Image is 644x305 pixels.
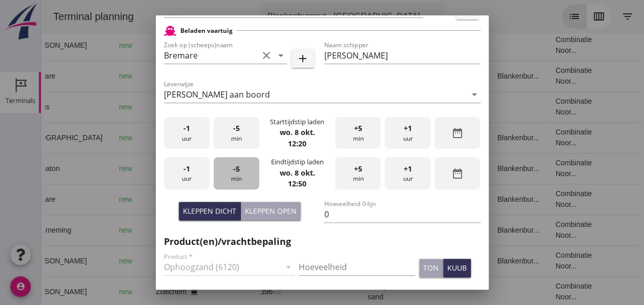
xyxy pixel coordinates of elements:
h2: Beladen vaartuig [180,26,233,35]
small: m3 [232,166,240,172]
td: 18 [370,122,448,153]
span: -5 [233,163,240,175]
td: 999 [212,91,268,122]
td: 18 [370,184,448,215]
span: +5 [354,163,362,175]
small: m3 [232,197,240,203]
i: arrow_drop_down [468,88,481,101]
td: Combinatie Noor... [506,184,570,215]
div: Zuilichem [115,194,185,205]
td: Combinatie Noor... [506,91,570,122]
i: filter_list [580,10,593,23]
td: 397 [212,245,268,276]
td: 397 [212,30,268,61]
i: directions_boat [150,196,157,203]
div: Terminal planning [4,9,101,24]
i: date_range [451,127,464,139]
td: 18 [370,30,448,61]
div: kuub [447,262,467,273]
strong: 12:20 [288,139,306,148]
td: Filling sand [319,184,370,215]
div: uur [164,117,210,149]
small: m3 [232,73,240,80]
div: ton [423,262,439,273]
i: directions_boat [140,103,148,110]
strong: 12:50 [288,179,306,188]
i: calendar_view_week [552,10,564,23]
strong: wo. 8 okt. [279,127,315,137]
td: Blankenbur... [448,61,506,91]
div: Bergambacht [115,40,185,51]
div: [PERSON_NAME] aan boord [164,90,270,99]
div: uur [385,157,430,189]
strong: wo. 8 okt. [279,168,315,178]
div: Gouda [115,71,185,82]
td: new [70,61,107,91]
td: Ontzilt oph.zan... [319,91,370,122]
i: date_range [451,167,464,180]
td: new [70,153,107,184]
div: min [335,117,381,149]
i: directions_boat [140,226,148,234]
i: arrow_drop_down [275,49,287,62]
td: Combinatie Noor... [506,215,570,245]
div: Kleppen open [245,205,297,216]
td: Combinatie Noor... [506,153,570,184]
input: Hoeveelheid 0-lijn [324,206,481,222]
button: ton [419,259,443,277]
small: m3 [232,43,240,49]
div: uur [164,157,210,189]
div: Gouda [115,225,185,236]
span: -1 [183,123,190,134]
div: Gouda [115,163,185,174]
i: clear [260,49,273,62]
div: min [335,157,381,189]
h2: Product(en)/vrachtbepaling [164,235,481,249]
td: 18 [370,153,448,184]
td: new [70,91,107,122]
td: Filling sand [319,30,370,61]
input: Zoek op (scheeps)naam [164,47,258,64]
div: min [214,157,259,189]
td: Blankenbur... [448,122,506,153]
td: 18 [370,245,448,276]
small: m3 [232,135,240,141]
button: kuub [443,259,471,277]
td: Ontzilt oph.zan... [319,153,370,184]
td: 1003 [212,215,268,245]
td: new [70,245,107,276]
div: Zuilichem [115,287,185,297]
div: Blankenburgput - [GEOGRAPHIC_DATA] [226,10,379,23]
small: m3 [232,258,240,264]
td: 672 [212,153,268,184]
input: Hoeveelheid [299,259,415,275]
td: Blankenbur... [448,215,506,245]
div: uur [385,117,430,149]
div: Eindtijdstip laden [271,157,323,167]
button: Kleppen dicht [179,202,241,220]
td: Blankenbur... [448,153,506,184]
td: 467 [212,122,268,153]
td: new [70,184,107,215]
div: Gouda [115,102,185,112]
span: +1 [404,163,412,175]
div: Leerdam (nl) [115,256,185,266]
i: directions_boat [140,165,148,172]
i: arrow_drop_down [385,10,398,23]
i: directions_boat [159,257,167,264]
td: new [70,122,107,153]
small: m3 [232,289,240,295]
span: +1 [404,123,412,134]
td: Filling sand [319,122,370,153]
i: directions_boat [140,72,148,80]
td: Ontzilt oph.zan... [319,215,370,245]
button: Kleppen open [241,202,301,220]
span: -5 [233,123,240,134]
td: Filling sand [319,245,370,276]
td: new [70,30,107,61]
td: Combinatie Noor... [506,61,570,91]
i: add [297,52,309,65]
span: -1 [183,163,190,175]
div: Kleppen dicht [183,205,236,216]
div: Starttijdstip laden [270,117,324,127]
